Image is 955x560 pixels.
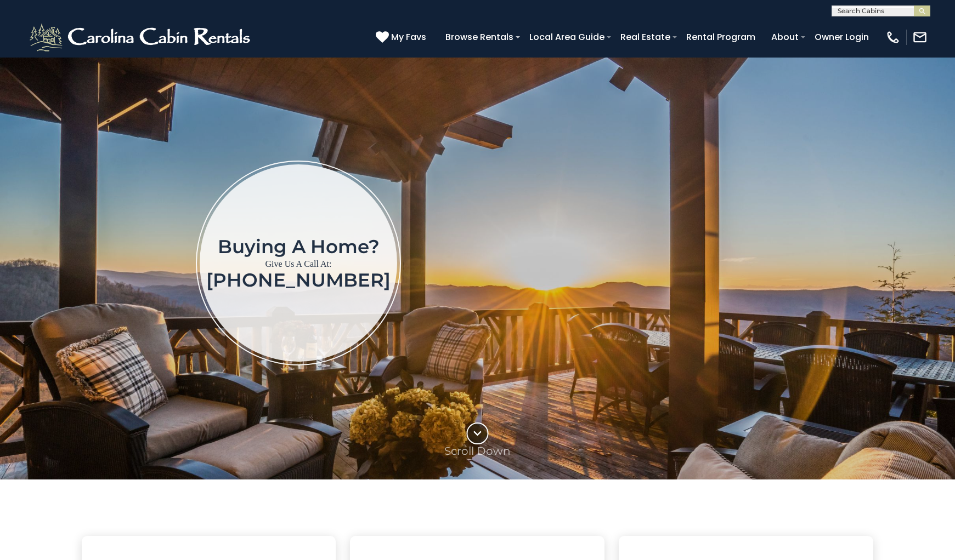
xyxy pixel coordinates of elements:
[615,27,676,47] a: Real Estate
[376,30,429,44] a: My Favs
[206,237,391,256] h1: Buying a home?
[206,256,391,272] p: Give Us A Call At:
[27,21,255,54] img: White-1-2.png
[809,27,874,47] a: Owner Login
[440,27,519,47] a: Browse Rentals
[524,27,610,47] a: Local Area Guide
[206,268,391,292] a: [PHONE_NUMBER]
[912,30,928,45] img: mail-regular-white.png
[766,27,804,47] a: About
[578,115,936,410] iframe: New Contact Form
[885,30,901,45] img: phone-regular-white.png
[681,27,761,47] a: Rental Program
[391,30,426,44] span: My Favs
[444,444,511,458] p: Scroll Down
